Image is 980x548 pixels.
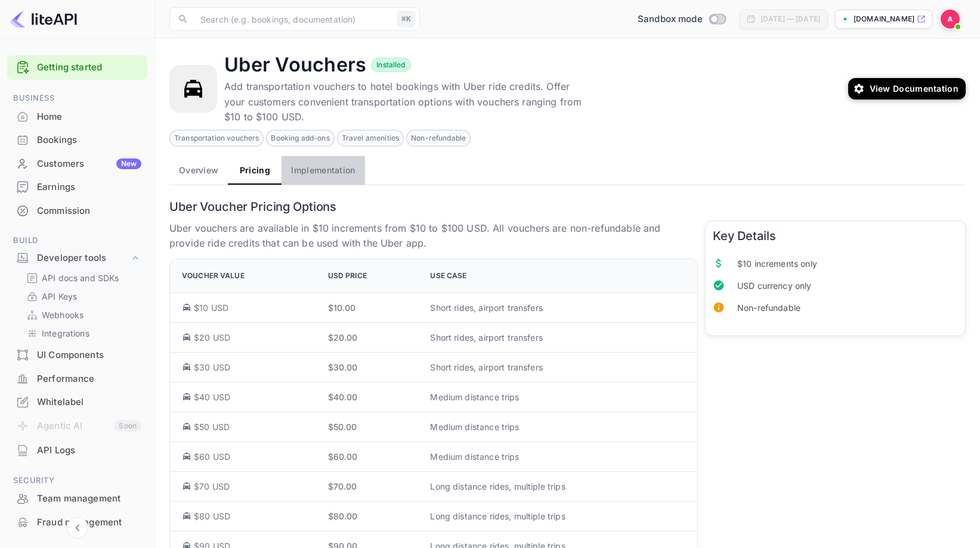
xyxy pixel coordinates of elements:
p: $ 10 .00 [328,301,412,314]
div: Team management [37,492,141,506]
p: $10 USD [194,301,228,314]
p: Medium distance trips [430,391,685,403]
div: New [116,158,141,169]
a: API docs and SDKs [26,272,138,284]
div: [DATE] — [DATE] [760,14,820,24]
p: Medium distance trips [430,450,685,463]
p: Long distance rides, multiple trips [430,480,685,493]
p: [DOMAIN_NAME] [854,14,914,24]
span: USD currency only [737,279,958,292]
div: Webhooks [21,306,143,323]
div: ⌘K [397,11,415,27]
a: Earnings [7,176,147,198]
p: $ 30 .00 [328,361,412,373]
div: Bookings [37,133,141,147]
p: $ 50 .00 [328,421,412,433]
p: Webhooks [42,309,84,321]
p: Add transportation vouchers to hotel bookings with Uber ride credits. Offer your customers conven... [224,79,582,125]
a: UI Components [7,344,147,366]
p: Short rides, airport transfers [430,331,685,344]
div: Developer tools [37,251,129,265]
p: $40 USD [194,391,230,403]
div: Home [37,110,141,124]
div: Performance [37,372,141,386]
div: Whitelabel [37,396,141,409]
p: Integrations [42,327,89,340]
p: Long distance rides, multiple trips [430,510,685,522]
h6: Key Details [713,229,958,243]
th: USD Price [319,259,421,293]
div: Customers [37,157,141,171]
div: Integrations [21,325,143,342]
p: $ 20 .00 [328,331,412,344]
button: Pricing [228,156,282,185]
div: UI Components [37,348,141,362]
p: $ 70 .00 [328,480,412,493]
p: $ 80 .00 [328,510,412,522]
a: Webhooks [26,309,138,321]
button: View Documentation [848,78,966,99]
p: Short rides, airport transfers [430,301,685,314]
a: Getting started [37,61,141,74]
div: CustomersNew [7,152,147,176]
a: Bookings [7,129,147,151]
div: Switch to Production mode [633,13,730,26]
div: API Keys [21,288,143,305]
img: Adyl Itto [941,10,960,29]
div: Getting started [7,55,147,80]
a: Performance [7,368,147,390]
span: Security [7,474,147,487]
a: Commission [7,200,147,222]
p: $30 USD [194,361,230,373]
p: Uber vouchers are available in $10 increments from $10 to $100 USD. All vouchers are non-refundab... [169,221,698,251]
p: API docs and SDKs [42,272,119,284]
p: Short rides, airport transfers [430,361,685,373]
button: Collapse navigation [67,517,88,538]
h4: Uber Vouchers [224,53,366,77]
div: Fraud management [37,516,141,530]
a: API Keys [26,290,138,303]
div: Earnings [37,180,141,194]
p: $ 60 .00 [328,450,412,463]
div: Earnings [7,176,147,199]
span: Installed [372,60,410,70]
div: Developer tools [7,248,147,269]
div: API Logs [7,439,147,462]
a: Integrations [26,327,138,340]
div: Commission [37,204,141,218]
span: Booking add-ons [267,133,333,144]
button: Implementation [282,156,364,185]
div: UI Components [7,344,147,367]
span: Travel amenities [338,133,403,144]
th: Voucher Value [170,259,319,293]
a: Whitelabel [7,391,147,413]
span: Business [7,92,147,105]
p: $20 USD [194,331,230,344]
a: API Logs [7,439,147,461]
span: Non-refundable [407,133,470,144]
div: Bookings [7,129,147,152]
p: $70 USD [194,480,230,493]
span: Transportation vouchers [170,133,263,144]
a: Fraud management [7,511,147,533]
div: Team management [7,487,147,510]
a: CustomersNew [7,152,147,175]
button: Overview [169,156,228,185]
a: Team management [7,487,147,509]
span: Build [7,234,147,247]
div: Home [7,105,147,129]
th: Use Case [421,259,697,293]
p: $60 USD [194,450,230,463]
p: Medium distance trips [430,421,685,433]
p: API Keys [42,290,77,303]
a: Home [7,105,147,127]
div: API Logs [37,444,141,457]
div: Whitelabel [7,391,147,414]
p: $80 USD [194,510,230,522]
h6: Uber Voucher Pricing Options [169,200,966,214]
p: $50 USD [194,421,230,433]
div: Fraud management [7,511,147,534]
input: Search (e.g. bookings, documentation) [193,7,392,31]
span: $10 increments only [737,257,958,270]
span: Sandbox mode [638,13,703,26]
